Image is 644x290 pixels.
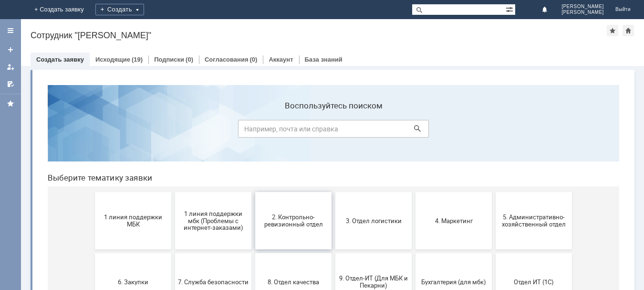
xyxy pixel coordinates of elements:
[458,136,529,150] span: 5. Административно-хозяйственный отдел
[198,23,389,33] label: Воспользуйтесь поиском
[378,201,449,208] span: Бухгалтерия (для мбк)
[138,262,208,269] span: Отдел-ИТ (Офис)
[8,96,579,105] header: Выберите тематику заявки
[205,56,249,63] a: Согласования
[55,176,131,233] button: 6. Закупки
[458,201,529,208] span: Отдел ИТ (1С)
[456,115,532,172] button: 5. Административно-хозяйственный отдел
[95,56,130,63] a: Исходящие
[305,56,343,63] a: База знаний
[375,115,452,172] button: 4. Маркетинг
[561,4,604,10] span: [PERSON_NAME]
[135,176,211,233] button: 7. Служба безопасности
[132,56,143,63] div: (19)
[3,59,18,75] a: Мои заявки
[154,56,184,63] a: Подписки
[3,42,18,57] a: Создать заявку
[378,258,449,273] span: Это соглашение не активно!
[623,25,634,36] div: Сделать домашней страницей
[269,56,293,63] a: Аккаунт
[218,262,289,269] span: Финансовый отдел
[55,115,131,172] button: 1 линия поддержки МБК
[607,25,618,36] div: Добавить в избранное
[218,136,289,150] span: 2. Контрольно-ревизионный отдел
[458,255,529,276] span: [PERSON_NAME]. Услуги ИТ для МБК (оформляет L1)
[456,176,532,233] button: Отдел ИТ (1С)
[135,115,211,172] button: 1 линия поддержки мбк (Проблемы с интернет-заказами)
[186,56,193,63] div: (0)
[298,262,369,269] span: Франчайзинг
[58,136,128,150] span: 1 линия поддержки МБК
[295,115,372,172] button: 3. Отдел логистики
[215,176,291,233] button: 8. Отдел качества
[295,176,372,233] button: 9. Отдел-ИТ (Для МБК и Пекарни)
[58,201,128,208] span: 6. Закупки
[561,10,604,15] span: [PERSON_NAME]
[298,197,369,212] span: 9. Отдел-ИТ (Для МБК и Пекарни)
[375,176,452,233] button: Бухгалтерия (для мбк)
[36,56,84,63] a: Создать заявку
[250,56,258,63] div: (0)
[138,201,208,208] span: 7. Служба безопасности
[95,4,144,15] div: Создать
[198,43,389,60] input: Например, почта или справка
[3,76,18,92] a: Мои согласования
[138,132,208,154] span: 1 линия поддержки мбк (Проблемы с интернет-заказами)
[218,201,289,208] span: 8. Отдел качества
[31,31,607,40] div: Сотрудник "[PERSON_NAME]"
[215,115,291,172] button: 2. Контрольно-ревизионный отдел
[58,258,128,273] span: Отдел-ИТ (Битрикс24 и CRM)
[298,140,369,147] span: 3. Отдел логистики
[506,4,515,13] span: Расширенный поиск
[378,140,449,147] span: 4. Маркетинг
